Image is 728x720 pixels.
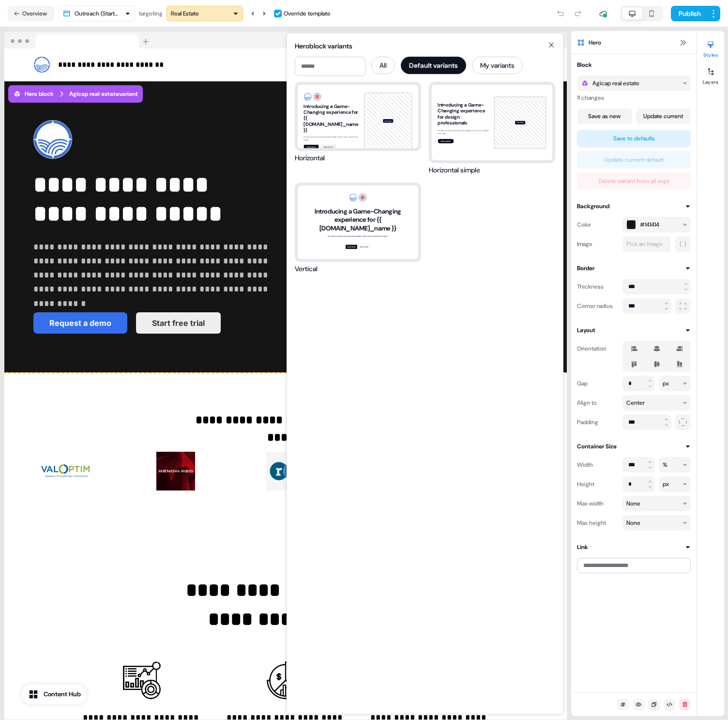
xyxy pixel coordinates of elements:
div: Horizontal [295,153,325,163]
button: Background [577,201,691,211]
button: Content Hub [21,684,87,705]
button: Layers [697,64,724,85]
div: Override template [284,9,331,18]
button: All [371,57,395,74]
div: Max width [577,496,619,511]
img: Browser topbar [4,31,153,49]
div: ImageImageImageImageImage [33,444,538,498]
button: Agicap real estate [577,76,691,91]
div: Width [577,457,619,473]
button: Save as new [577,108,632,124]
button: Real Estate [167,6,243,21]
div: px [663,479,669,489]
div: Agicap real estate [592,78,639,88]
div: px [663,379,669,388]
div: Link [577,542,588,552]
button: My variants [472,57,523,74]
img: Image [113,661,171,700]
div: Orientation [577,341,619,356]
div: Center [626,398,645,408]
button: Save to defaults [577,130,691,147]
span: #141414 [640,220,659,230]
div: Hero block [13,89,54,99]
button: Introducing a Game-Changing experience for {{ [DOMAIN_NAME]_name }}We take your ideas and make th... [295,183,421,273]
button: Block [577,60,691,70]
div: None [626,499,640,508]
div: Thickness [577,279,619,294]
div: Block [577,60,592,70]
div: Max height [577,515,619,531]
button: Start free trial [136,312,221,334]
div: Real Estate [171,9,199,18]
div: Corner radius [577,298,619,314]
img: Image [257,661,315,700]
div: Height [577,476,619,492]
div: Image [577,236,619,252]
button: Default variants [401,57,466,74]
div: 11 changes [577,93,691,103]
button: Introducing a Game-Changing experience for {{ [DOMAIN_NAME]_name }}We take your ideas and make th... [295,82,421,163]
div: Border [577,263,594,273]
button: Container Size [577,442,691,451]
button: Introducing a Game-Changing experience for design professionalsWe take your ideas and make them h... [429,82,555,175]
button: #141414 [622,217,691,232]
div: Color [577,217,619,232]
button: Link [577,542,691,552]
div: Hero block variants [295,41,555,51]
div: Content Hub [44,689,81,699]
img: Image [261,452,310,490]
div: None [626,518,640,528]
button: Overview [8,6,55,21]
div: Pick an image [624,239,665,249]
div: Layout [577,325,595,335]
div: Agicap real estate variant [69,89,138,99]
button: Styles [697,37,724,58]
button: Request a demo [33,312,127,334]
button: Publish [671,6,707,21]
div: Gap [577,376,619,391]
div: Container Size [577,442,617,451]
div: Align to [577,395,619,411]
div: Padding [577,414,619,430]
div: Outreach (Starter) [75,9,121,18]
img: Image [152,452,200,490]
div: targeting [139,9,163,18]
button: Update current [636,108,691,124]
button: Layout [577,325,691,335]
button: Border [577,263,691,273]
div: % [663,460,667,470]
div: Vertical [295,264,318,274]
span: Hero [589,38,601,47]
button: Pick an image [622,236,671,252]
div: Background [577,201,609,211]
div: Request a demoStart free trial [33,312,272,334]
img: Image [41,452,90,490]
div: Horizontal simple [429,165,480,175]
